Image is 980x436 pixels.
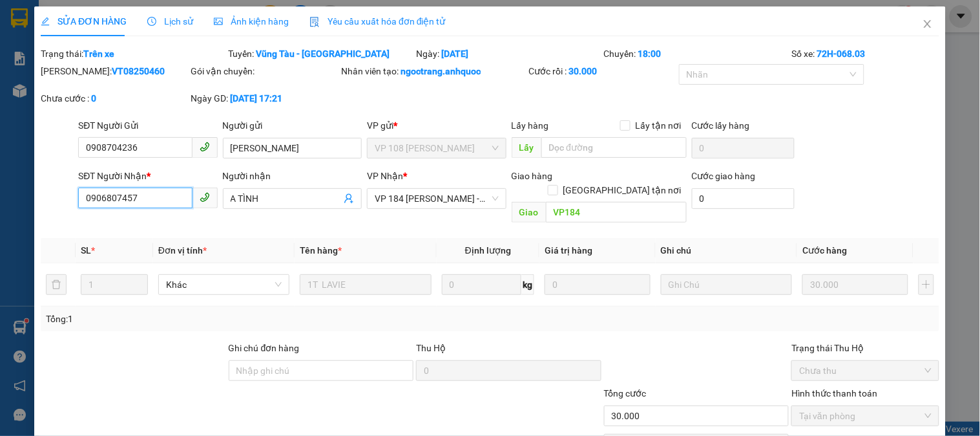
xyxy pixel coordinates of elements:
[546,202,687,223] input: Dọc đường
[541,137,687,158] input: Dọc đường
[11,11,114,42] div: VP 108 [PERSON_NAME]
[791,341,939,355] div: Trạng thái Thu Hộ
[83,49,114,59] b: Trên xe
[78,169,217,183] div: SĐT Người Nhận
[512,202,546,223] span: Giao
[375,138,498,158] span: VP 108 Lê Hồng Phong - Vũng Tàu
[81,245,91,256] span: SL
[200,192,210,202] span: phone
[41,91,188,105] div: Chưa cước :
[656,238,797,263] th: Ghi chú
[41,17,50,26] span: edit
[123,12,154,26] span: Nhận:
[512,137,541,158] span: Lấy
[638,49,662,59] b: 18:00
[300,274,431,295] input: VD: Bàn, Ghế
[791,388,877,398] label: Hình thức thanh toán
[229,343,300,353] label: Ghi chú đơn hàng
[166,275,282,294] span: Khác
[309,16,446,27] span: Yêu cầu xuất hóa đơn điện tử
[78,118,217,133] div: SĐT Người Gửi
[919,274,934,295] button: plus
[521,274,534,295] span: kg
[910,6,946,43] button: Close
[229,360,414,381] input: Ghi chú đơn hàng
[799,361,931,380] span: Chưa thu
[692,171,756,181] label: Cước giao hàng
[11,42,114,58] div: TÂM BIỂN
[91,93,96,104] b: 0
[46,274,67,295] button: delete
[191,64,339,78] div: Gói vận chuyển:
[367,118,506,133] div: VP gửi
[223,169,362,183] div: Người nhận
[231,93,283,104] b: [DATE] 17:21
[569,66,598,76] b: 30.000
[545,245,592,256] span: Giá trị hàng
[300,245,342,256] span: Tên hàng
[401,66,481,76] b: ngoctrang.anhquoc
[545,274,651,295] input: 0
[158,245,207,256] span: Đơn vị tính
[147,17,156,26] span: clock-circle
[692,188,795,209] input: Cước giao hàng
[227,47,415,61] div: Tuyến:
[441,49,468,59] b: [DATE]
[799,406,931,426] span: Tại văn phòng
[692,120,750,131] label: Cước lấy hàng
[223,118,362,133] div: Người gửi
[344,193,354,204] span: user-add
[191,91,339,105] div: Ngày GD:
[661,274,792,295] input: Ghi Chú
[802,274,908,295] input: 0
[416,343,446,353] span: Thu Hộ
[790,47,940,61] div: Số xe:
[802,245,847,256] span: Cước hàng
[11,58,114,76] div: 0933269449
[341,64,526,78] div: Nhân viên tạo:
[604,388,647,398] span: Tổng cước
[200,142,210,152] span: phone
[11,12,31,26] span: Gửi:
[692,138,795,158] input: Cước lấy hàng
[123,11,255,89] div: VP 18 [PERSON_NAME][GEOGRAPHIC_DATA] - [GEOGRAPHIC_DATA]
[147,16,193,27] span: Lịch sử
[415,47,603,61] div: Ngày:
[46,312,379,326] div: Tổng: 1
[923,19,933,29] span: close
[367,171,403,181] span: VP Nhận
[256,49,390,59] b: Vũng Tàu - [GEOGRAPHIC_DATA]
[512,171,553,181] span: Giao hàng
[112,66,165,76] b: VT08250460
[39,47,227,61] div: Trạng thái:
[41,64,188,78] div: [PERSON_NAME]:
[558,183,687,197] span: [GEOGRAPHIC_DATA] tận nơi
[603,47,791,61] div: Chuyến:
[817,49,865,59] b: 72H-068.03
[512,120,549,131] span: Lấy hàng
[529,64,676,78] div: Cước rồi :
[214,16,289,27] span: Ảnh kiện hàng
[631,118,687,133] span: Lấy tận nơi
[123,89,255,104] div: VŨ
[375,189,498,208] span: VP 184 Nguyễn Văn Trỗi - HCM
[41,16,127,27] span: SỬA ĐƠN HÀNG
[309,17,320,27] img: icon
[465,245,511,256] span: Định lượng
[214,17,223,26] span: picture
